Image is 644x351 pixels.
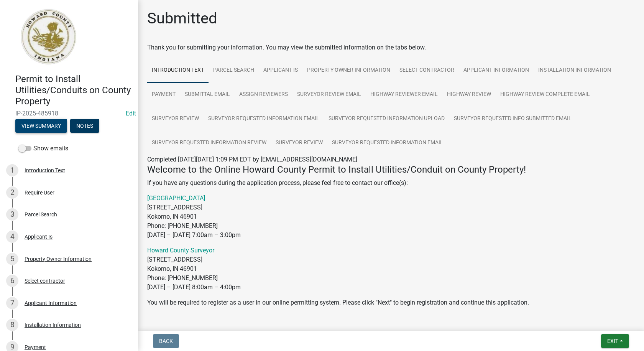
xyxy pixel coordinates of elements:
[459,58,534,83] a: Applicant Information
[70,119,99,133] button: Notes
[147,298,635,307] p: You will be required to register as a user in our online permitting system. Please click "Next" t...
[6,164,18,176] div: 1
[534,58,616,83] a: Installation Information
[235,82,292,107] a: Assign Reviewers
[25,212,57,217] div: Parcel Search
[6,275,18,287] div: 6
[15,119,67,133] button: View Summary
[25,256,92,262] div: Property Owner Information
[6,231,18,243] div: 4
[15,74,132,107] h4: Permit to Install Utilities/Conduits on County Property
[601,334,629,348] button: Exit
[180,82,235,107] a: Submittal Email
[6,186,18,199] div: 2
[147,164,635,175] h4: Welcome to the Online Howard County Permit to Install Utilities/Conduit on County Property!
[324,107,449,131] a: Surveyor Requested Information UPLOAD
[25,322,81,328] div: Installation Information
[147,247,214,254] a: Howard County Surveyor
[147,246,635,292] p: [STREET_ADDRESS] Kokomo, IN 46901 Phone: [PHONE_NUMBER] [DATE] – [DATE] 8:00am – 4:00pm
[147,156,357,163] span: Completed [DATE][DATE] 1:09 PM EDT by [EMAIL_ADDRESS][DOMAIN_NAME]
[327,131,448,155] a: Surveyor REQUESTED Information Email
[159,338,173,344] span: Back
[15,8,81,66] img: Howard County, Indiana
[204,107,324,131] a: Surveyor REQUESTED Information Email
[153,334,179,348] button: Back
[147,9,217,28] h1: Submitted
[15,124,67,130] wm-modal-confirm: Summary
[126,110,136,117] a: Edit
[449,107,576,131] a: Surveyor Requested Info SUBMITTED Email
[25,234,53,239] div: Applicant Is
[18,144,68,153] label: Show emails
[209,58,259,83] a: Parcel Search
[25,344,46,350] div: Payment
[147,107,204,131] a: Surveyor Review
[442,82,496,107] a: Highway Review
[271,131,327,155] a: Surveyor Review
[607,338,618,344] span: Exit
[70,124,99,130] wm-modal-confirm: Notes
[147,82,180,107] a: Payment
[6,297,18,309] div: 7
[15,110,123,117] span: IP-2025-485918
[6,253,18,265] div: 5
[147,58,209,83] a: Introduction Text
[366,82,442,107] a: Highway Reviewer Email
[147,194,635,240] p: [STREET_ADDRESS] Kokomo, IN 46901 Phone: [PHONE_NUMBER] [DATE] – [DATE] 7:00am – 3:00pm
[6,319,18,331] div: 8
[25,278,65,283] div: Select contractor
[126,110,136,117] wm-modal-confirm: Edit Application Number
[25,300,77,306] div: Applicant Information
[292,82,366,107] a: Surveyor Review Email
[147,194,205,202] a: [GEOGRAPHIC_DATA]
[147,131,271,155] a: Surveyor Requested Information REVIEW
[259,58,302,83] a: Applicant Is
[25,190,54,195] div: Require User
[302,58,395,83] a: Property Owner Information
[395,58,459,83] a: Select contractor
[25,168,65,173] div: Introduction Text
[147,178,635,188] p: If you have any questions during the application process, please feel free to contact our office(s):
[6,208,18,221] div: 3
[147,43,635,52] div: Thank you for submitting your information. You may view the submitted information on the tabs below.
[496,82,595,107] a: Highway Review Complete Email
